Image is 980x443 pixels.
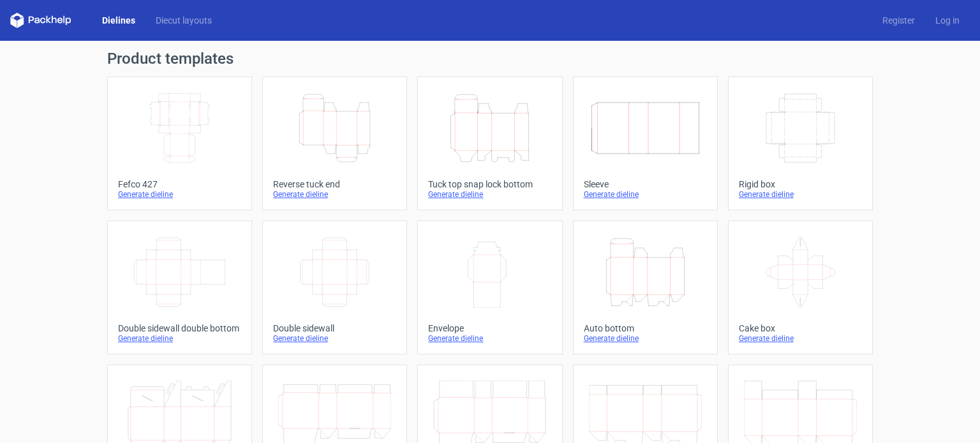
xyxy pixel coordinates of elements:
[428,323,551,333] div: Envelope
[118,333,241,344] div: Generate dieline
[584,323,707,333] div: Auto bottom
[739,189,862,200] div: Generate dieline
[584,333,707,344] div: Generate dieline
[428,189,551,200] div: Generate dieline
[262,221,407,354] a: Double sidewallGenerate dieline
[417,221,562,354] a: EnvelopeGenerate dieline
[584,189,707,200] div: Generate dieline
[262,76,407,210] a: Reverse tuck endGenerate dieline
[573,221,718,354] a: Auto bottomGenerate dieline
[107,51,873,66] h1: Product templates
[584,179,707,189] div: Sleeve
[925,14,970,27] a: Log in
[273,179,396,189] div: Reverse tuck end
[417,76,562,210] a: Tuck top snap lock bottomGenerate dieline
[107,221,252,354] a: Double sidewall double bottomGenerate dieline
[739,333,862,344] div: Generate dieline
[739,323,862,333] div: Cake box
[118,323,241,333] div: Double sidewall double bottom
[273,333,396,344] div: Generate dieline
[428,333,551,344] div: Generate dieline
[145,14,222,27] a: Diecut layouts
[107,76,252,210] a: Fefco 427Generate dieline
[428,179,551,189] div: Tuck top snap lock bottom
[273,323,396,333] div: Double sidewall
[728,76,873,210] a: Rigid boxGenerate dieline
[739,179,862,189] div: Rigid box
[872,14,925,27] a: Register
[728,221,873,354] a: Cake boxGenerate dieline
[118,189,241,200] div: Generate dieline
[273,189,396,200] div: Generate dieline
[573,76,718,210] a: SleeveGenerate dieline
[92,14,145,27] a: Dielines
[118,179,241,189] div: Fefco 427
